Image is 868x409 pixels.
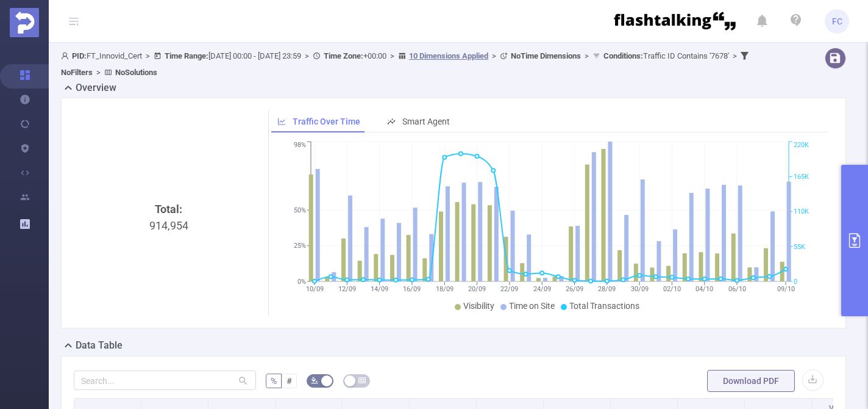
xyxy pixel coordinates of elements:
b: Time Zone: [324,51,363,60]
tspan: 30/09 [631,285,649,293]
tspan: 0 [794,278,797,286]
div: 914,954 [79,201,258,406]
tspan: 165K [794,173,809,181]
tspan: 18/09 [436,285,454,293]
span: FT_Innovid_Cert [DATE] 00:00 - [DATE] 23:59 +00:00 [61,51,752,77]
span: > [93,68,104,77]
tspan: 22/09 [501,285,519,293]
i: icon: bg-colors [311,377,318,384]
b: Time Range: [165,51,208,60]
span: Visibility [463,301,494,311]
span: Smart Agent [402,117,450,126]
span: % [271,376,277,386]
span: > [488,51,500,60]
tspan: 02/10 [663,285,681,293]
i: icon: table [358,377,366,384]
img: Protected Media [10,8,39,37]
tspan: 220K [794,142,809,150]
span: Time on Site [509,301,555,311]
tspan: 50% [294,206,306,214]
tspan: 28/09 [599,285,616,293]
tspan: 25% [294,242,306,250]
tspan: 0% [297,278,306,286]
input: Search... [74,371,256,390]
span: FC [832,9,842,34]
tspan: 20/09 [469,285,486,293]
i: icon: line-chart [277,117,286,126]
span: # [286,376,292,386]
tspan: 98% [294,142,306,150]
span: > [142,51,154,60]
tspan: 26/09 [566,285,583,293]
tspan: 10/09 [306,285,324,293]
b: PID: [72,51,87,60]
tspan: 16/09 [404,285,421,293]
tspan: 55K [794,243,805,251]
tspan: 09/10 [777,285,795,293]
h2: Overview [76,81,116,95]
h2: Data Table [76,338,123,353]
span: Traffic Over Time [293,117,360,126]
b: Conditions : [603,51,643,60]
u: 10 Dimensions Applied [409,51,488,60]
span: Total Transactions [569,301,639,311]
b: No Time Dimensions [511,51,581,60]
i: icon: user [61,52,72,60]
b: No Solutions [115,68,157,77]
b: Total: [155,203,182,215]
tspan: 24/09 [533,285,551,293]
span: > [386,51,398,60]
b: No Filters [61,68,93,77]
span: Traffic ID Contains '7678' [603,51,729,60]
span: > [581,51,592,60]
tspan: 110K [794,208,809,216]
button: Download PDF [707,370,795,392]
tspan: 14/09 [371,285,389,293]
tspan: 04/10 [696,285,714,293]
span: > [729,51,741,60]
tspan: 12/09 [338,285,356,293]
span: > [301,51,313,60]
tspan: 06/10 [728,285,746,293]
